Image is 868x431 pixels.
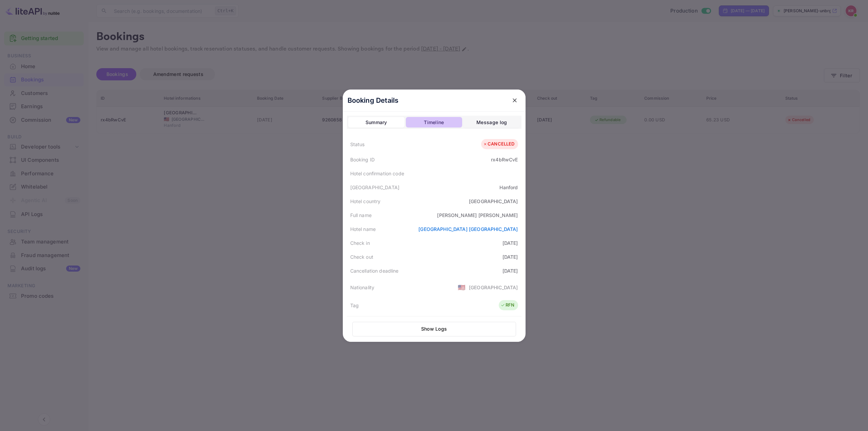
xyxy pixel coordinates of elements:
div: rx4bRwCvE [491,156,518,163]
a: [GEOGRAPHIC_DATA] [GEOGRAPHIC_DATA] [418,226,518,232]
div: [GEOGRAPHIC_DATA] [469,284,518,291]
div: Hotel name [350,226,376,233]
div: Check out [350,253,373,260]
div: [DATE] [502,239,518,247]
div: CANCELLED [483,141,514,148]
button: Timeline [406,117,462,128]
span: United States [458,281,466,293]
div: [GEOGRAPHIC_DATA] [350,184,400,191]
div: Full name [350,212,372,219]
button: Show Logs [352,322,516,336]
div: Hotel confirmation code [350,170,404,177]
div: [DATE] [502,253,518,260]
div: [GEOGRAPHIC_DATA] [469,198,518,205]
div: [DATE] [502,267,518,274]
p: Booking Details [348,95,399,105]
div: Cancellation deadline [350,267,399,274]
div: Booking ID [350,156,375,163]
div: Message log [476,118,507,126]
div: Status [350,141,365,148]
div: Hanford [499,184,518,191]
div: Tag [350,302,359,309]
div: Check in [350,239,370,247]
div: Nationality [350,284,375,291]
div: Timeline [424,118,444,126]
button: Message log [463,117,520,128]
div: Hotel country [350,198,381,205]
button: close [509,94,521,106]
div: [PERSON_NAME] [PERSON_NAME] [437,212,518,219]
button: Summary [348,117,405,128]
div: Summary [366,118,387,126]
div: RFN [500,302,514,309]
